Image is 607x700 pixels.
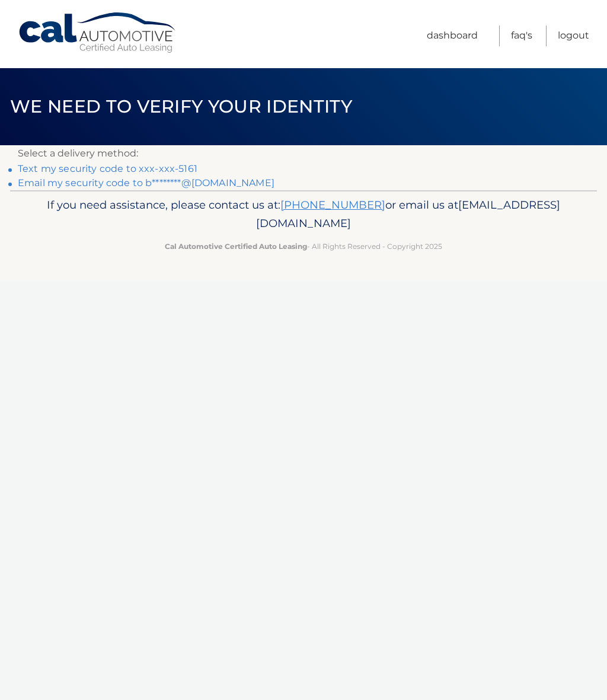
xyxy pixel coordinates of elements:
[28,196,579,234] p: If you need assistance, please contact us at: or email us at
[18,12,178,54] a: Cal Automotive
[18,177,274,188] a: Email my security code to b********@[DOMAIN_NAME]
[28,240,579,252] p: - All Rights Reserved - Copyright 2025
[18,145,589,162] p: Select a delivery method:
[558,25,589,46] a: Logout
[280,198,385,212] a: [PHONE_NUMBER]
[511,25,532,46] a: FAQ's
[10,95,352,117] span: We need to verify your identity
[18,163,197,174] a: Text my security code to xxx-xxx-5161
[165,242,307,251] strong: Cal Automotive Certified Auto Leasing
[427,25,478,46] a: Dashboard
